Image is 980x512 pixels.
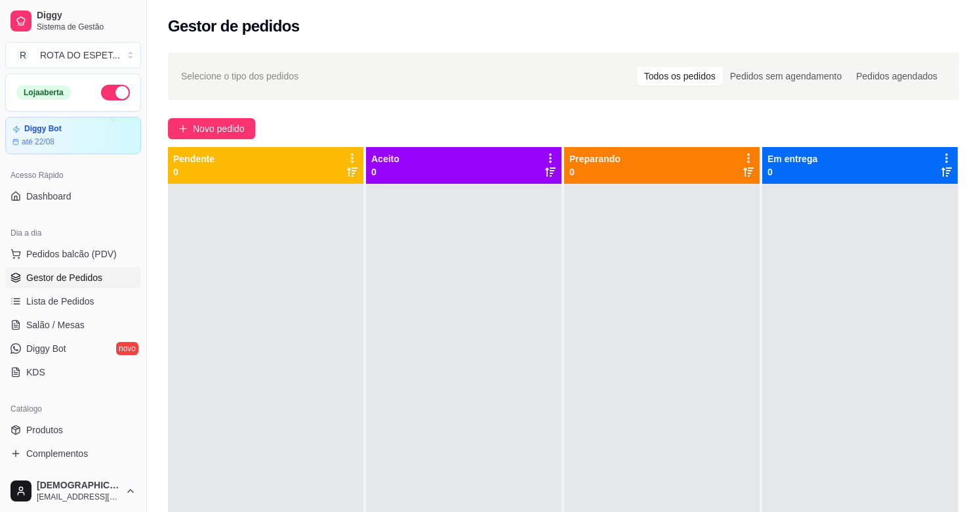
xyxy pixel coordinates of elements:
a: Diggy Botaté 22/08 [5,117,141,154]
span: Pedidos balcão (PDV) [26,247,117,261]
a: Produtos [5,419,141,440]
span: [EMAIL_ADDRESS][DOMAIN_NAME] [37,492,120,502]
button: Alterar Status [101,85,130,100]
article: até 22/08 [22,137,54,147]
div: Todos os pedidos [637,67,723,85]
span: Lista de Pedidos [26,295,94,308]
div: Acesso Rápido [5,165,141,186]
span: Salão / Mesas [26,318,85,331]
span: Novo pedido [193,121,245,136]
h2: Gestor de pedidos [168,16,300,37]
div: Loja aberta [16,85,71,100]
p: Preparando [569,152,621,165]
span: Sistema de Gestão [37,22,136,32]
div: Pedidos agendados [849,67,945,85]
p: 0 [767,165,817,179]
span: plus [178,124,188,133]
a: Gestor de Pedidos [5,267,141,288]
a: Complementos [5,443,141,464]
p: Aceito [371,152,399,165]
span: Gestor de Pedidos [26,271,102,284]
p: Pendente [173,152,214,165]
span: R [16,49,30,62]
button: [DEMOGRAPHIC_DATA][EMAIL_ADDRESS][DOMAIN_NAME] [5,475,141,507]
div: Pedidos sem agendamento [723,67,849,85]
span: Produtos [26,423,63,437]
span: [DEMOGRAPHIC_DATA] [37,480,120,492]
a: KDS [5,362,141,383]
p: 0 [173,165,214,179]
p: Em entrega [767,152,817,165]
p: 0 [569,165,621,179]
span: Dashboard [26,190,71,203]
p: 0 [371,165,399,179]
button: Pedidos balcão (PDV) [5,244,141,265]
a: Dashboard [5,186,141,207]
a: Salão / Mesas [5,314,141,335]
span: Diggy Bot [26,342,66,355]
div: Dia a dia [5,223,141,244]
span: Selecione o tipo dos pedidos [181,69,298,83]
span: Complementos [26,447,88,460]
div: ROTA DO ESPET ... [40,49,120,62]
div: Catálogo [5,398,141,419]
article: Diggy Bot [24,124,62,134]
a: DiggySistema de Gestão [5,5,141,37]
span: Diggy [37,10,136,22]
a: Diggy Botnovo [5,338,141,359]
button: Novo pedido [168,118,255,139]
a: Lista de Pedidos [5,291,141,312]
button: Select a team [5,42,141,68]
span: KDS [26,366,45,379]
